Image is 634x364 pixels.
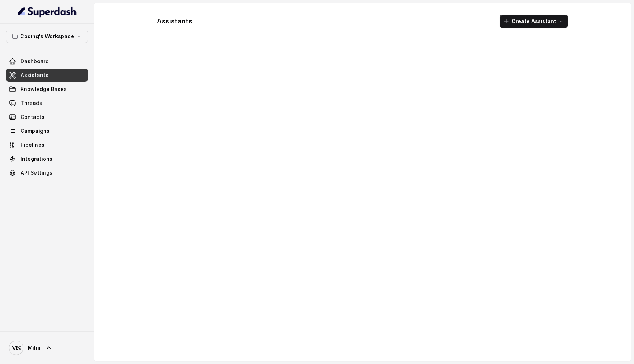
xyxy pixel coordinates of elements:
[18,6,77,18] img: light.svg
[6,30,88,43] button: Coding's Workspace
[6,55,88,68] a: Dashboard
[6,338,88,358] a: Mihir
[157,15,192,27] h1: Assistants
[21,127,50,135] span: Campaigns
[21,58,49,65] span: Dashboard
[6,110,88,124] a: Contacts
[20,32,74,41] p: Coding's Workspace
[21,72,48,79] span: Assistants
[6,166,88,179] a: API Settings
[21,99,42,107] span: Threads
[6,83,88,96] a: Knowledge Bases
[11,344,21,352] text: MS
[21,169,52,176] span: API Settings
[21,113,44,121] span: Contacts
[21,155,52,163] span: Integrations
[28,344,41,352] span: Mihir
[500,15,568,28] button: Create Assistant
[6,152,88,165] a: Integrations
[6,138,88,152] a: Pipelines
[6,97,88,110] a: Threads
[6,124,88,138] a: Campaigns
[21,85,67,93] span: Knowledge Bases
[6,69,88,82] a: Assistants
[21,141,44,149] span: Pipelines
